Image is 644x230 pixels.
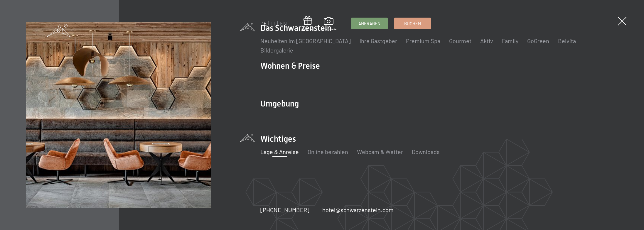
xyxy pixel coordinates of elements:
a: hotel@schwarzenstein.com [322,206,394,214]
img: Wellnesshotels - Bar - Spieltische - Kinderunterhaltung [26,22,211,208]
span: Bildergalerie [321,27,336,31]
a: Anfragen [351,18,387,29]
a: Ihre Gastgeber [360,37,397,44]
a: GoGreen [527,37,549,44]
a: Downloads [412,148,440,155]
span: Gutschein [301,27,314,31]
a: Premium Spa [406,37,440,44]
a: Bildergalerie [260,47,293,54]
a: Neuheiten im [GEOGRAPHIC_DATA] [260,37,351,44]
a: Webcam & Wetter [357,148,403,155]
span: Anfragen [358,21,380,27]
span: [PHONE_NUMBER] [260,206,309,213]
a: [PHONE_NUMBER] [260,206,309,214]
a: IT [271,20,276,27]
span: Buchen [404,21,421,27]
a: Bildergalerie [321,17,336,31]
a: EN [280,20,287,27]
a: Belvita [558,37,576,44]
a: Buchen [395,18,431,29]
a: Gutschein [301,16,314,31]
a: DE [260,20,267,27]
a: Aktiv [480,37,493,44]
a: Online bezahlen [308,148,348,155]
a: Family [502,37,518,44]
a: Gourmet [449,37,471,44]
a: Lage & Anreise [260,148,299,155]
